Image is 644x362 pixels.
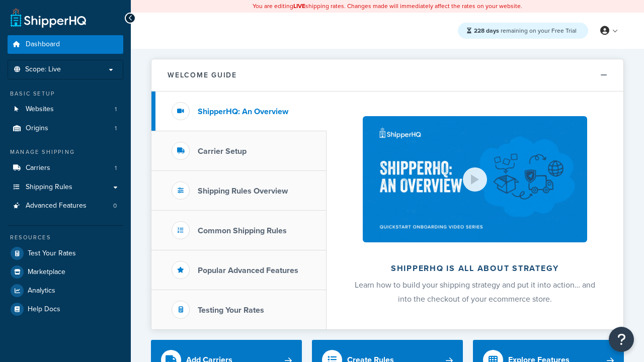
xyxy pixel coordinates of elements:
[198,266,298,275] h3: Popular Advanced Features
[8,35,123,54] a: Dashboard
[8,244,123,262] a: Test Your Rates
[26,40,60,49] span: Dashboard
[8,100,123,119] li: Websites
[8,197,123,215] a: Advanced Features0
[198,187,288,196] h3: Shipping Rules Overview
[26,164,50,172] span: Carriers
[293,2,305,11] b: LIVE
[353,264,597,273] h2: ShipperHQ is all about strategy
[28,305,60,314] span: Help Docs
[26,183,72,192] span: Shipping Rules
[26,105,54,114] span: Websites
[8,263,123,281] a: Marketplace
[26,124,48,133] span: Origins
[8,148,123,156] div: Manage Shipping
[8,119,123,138] a: Origins1
[198,107,288,116] h3: ShipperHQ: An Overview
[28,287,55,295] span: Analytics
[198,147,247,156] h3: Carrier Setup
[28,249,76,258] span: Test Your Rates
[198,226,287,235] h3: Common Shipping Rules
[8,178,123,197] a: Shipping Rules
[474,26,577,35] span: remaining on your Free Trial
[198,306,264,315] h3: Testing Your Rates
[8,89,123,98] div: Basic Setup
[28,268,65,277] span: Marketplace
[8,100,123,119] a: Websites1
[8,233,123,242] div: Resources
[25,65,61,74] span: Scope: Live
[151,59,623,92] button: Welcome Guide
[8,282,123,300] a: Analytics
[8,300,123,318] a: Help Docs
[113,202,117,210] span: 0
[8,159,123,177] a: Carriers1
[8,159,123,177] li: Carriers
[115,105,117,114] span: 1
[115,164,117,172] span: 1
[26,202,87,210] span: Advanced Features
[474,26,499,35] strong: 228 days
[355,279,595,305] span: Learn how to build your shipping strategy and put it into action… and into the checkout of your e...
[609,327,634,352] button: Open Resource Center
[115,124,117,133] span: 1
[168,71,237,79] h2: Welcome Guide
[8,119,123,138] li: Origins
[363,116,587,242] img: ShipperHQ is all about strategy
[8,197,123,215] li: Advanced Features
